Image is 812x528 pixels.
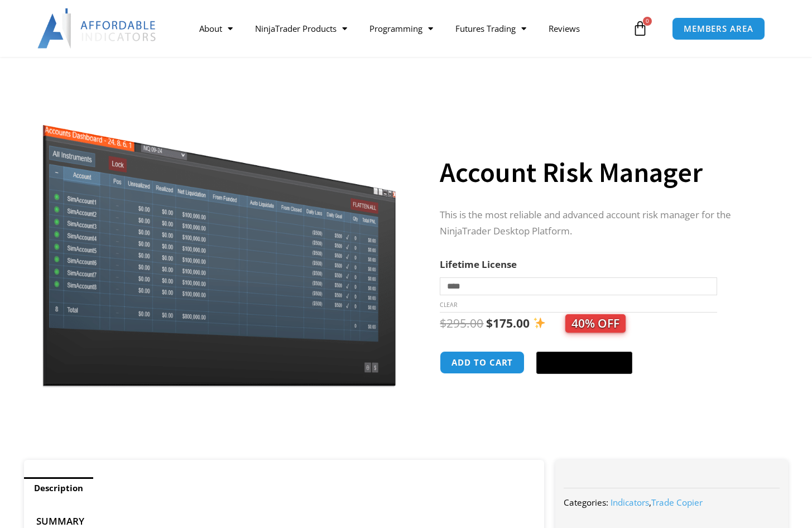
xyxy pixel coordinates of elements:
[611,497,649,508] a: Indicators
[358,16,444,41] a: Programming
[534,317,545,329] img: ✨
[564,497,608,508] span: Categories:
[188,16,630,41] nav: Menu
[440,258,517,271] label: Lifetime License
[440,301,457,309] a: Clear options
[440,153,766,192] h1: Account Risk Manager
[643,17,652,26] span: 0
[444,16,537,41] a: Futures Trading
[486,315,493,331] span: $
[611,497,703,508] span: ,
[672,17,765,40] a: MEMBERS AREA
[440,315,446,331] span: $
[684,25,753,33] span: MEMBERS AREA
[244,16,358,41] a: NinjaTrader Products
[440,207,766,239] p: This is the most reliable and advanced account risk manager for the NinjaTrader Desktop Platform.
[40,102,398,387] img: Screenshot 2024-08-26 15462845454
[616,12,665,45] a: 0
[536,352,632,374] button: Buy with GPay
[440,315,483,331] bdi: 295.00
[565,314,626,333] span: 40% OFF
[24,477,93,499] a: Description
[188,16,244,41] a: About
[36,516,523,527] h4: Summary
[486,315,530,331] bdi: 175.00
[37,8,157,49] img: LogoAI | Affordable Indicators – NinjaTrader
[537,16,591,41] a: Reviews
[440,388,766,399] iframe: PayPal Message 1
[440,351,525,374] button: Add to cart
[651,497,703,508] a: Trade Copier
